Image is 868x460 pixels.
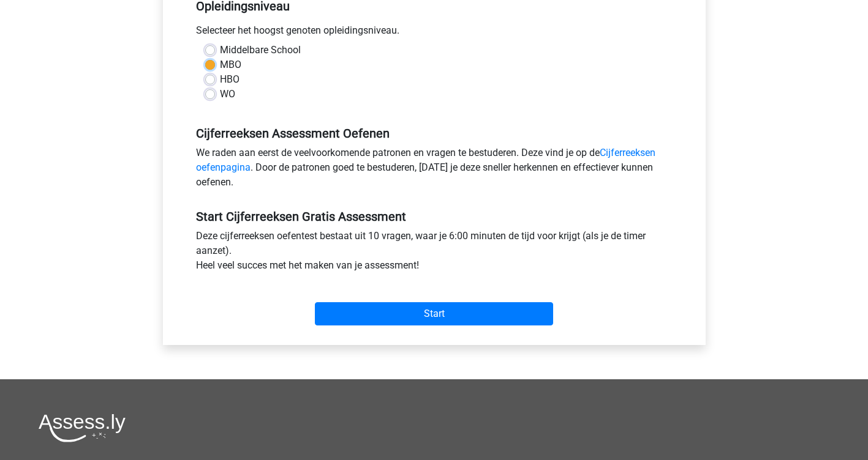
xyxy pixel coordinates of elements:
[187,229,682,278] div: Deze cijferreeksen oefentest bestaat uit 10 vragen, waar je 6:00 minuten de tijd voor krijgt (als...
[196,209,673,224] h5: Start Cijferreeksen Gratis Assessment
[220,43,301,57] label: Middelbare School
[315,302,553,325] input: Start
[187,23,682,43] div: Selecteer het hoogst genoten opleidingsniveau.
[220,57,241,72] label: MBO
[220,72,240,87] label: HBO
[220,87,235,102] label: WO
[196,126,673,141] h5: Cijferreeksen Assessment Oefenen
[187,146,682,195] div: We raden aan eerst de veelvoorkomende patronen en vragen te bestuderen. Deze vind je op de . Door...
[39,414,126,442] img: Assessly logo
